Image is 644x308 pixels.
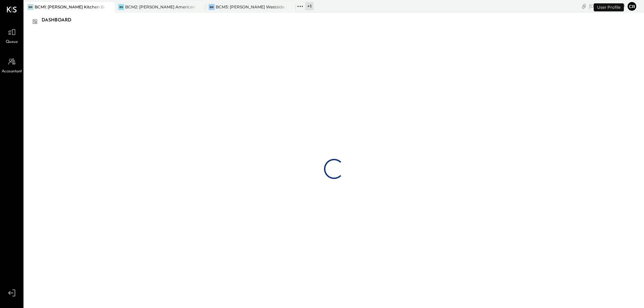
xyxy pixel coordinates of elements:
span: Accountant [2,69,22,75]
div: Dashboard [42,15,78,26]
span: Queue [6,39,18,45]
a: Accountant [0,55,23,75]
button: cr [627,1,637,12]
div: BCM3: [PERSON_NAME] Westside Grill [216,4,286,10]
div: BCM1: [PERSON_NAME] Kitchen Bar Market [35,4,105,10]
div: BCM2: [PERSON_NAME] American Cooking [125,4,195,10]
div: BS [118,4,124,10]
div: copy link [581,3,587,10]
div: User Profile [594,3,624,11]
a: Queue [0,26,23,45]
div: BR [209,4,215,10]
div: [DATE] [589,3,625,9]
div: BR [28,4,34,10]
div: + 1 [305,2,314,10]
